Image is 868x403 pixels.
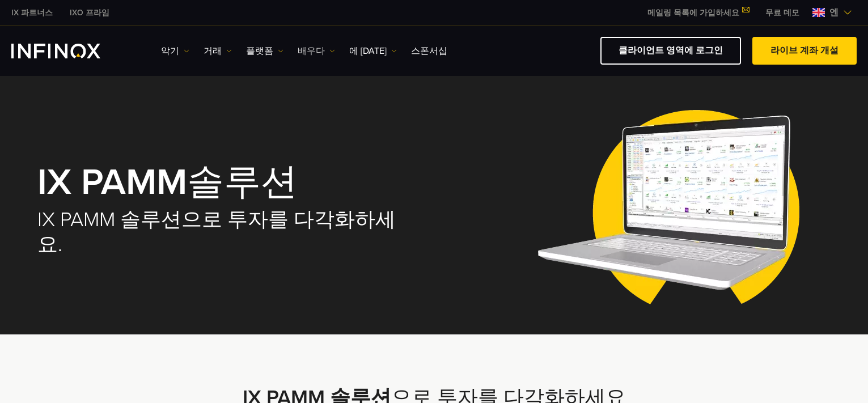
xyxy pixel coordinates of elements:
[829,7,839,18] font: 엔
[298,44,335,58] a: 배우다
[61,7,118,19] a: 인피녹스
[765,8,799,18] font: 무료 데모
[600,37,741,65] a: 클라이언트 영역에 로그인
[411,44,447,58] a: 스폰서십
[298,45,325,57] font: 배우다
[349,44,397,58] a: 에 [DATE]
[752,37,857,65] a: 라이브 계좌 개설
[411,45,447,57] font: 스폰서십
[647,8,739,18] font: 메일링 목록에 가입하세요
[11,8,53,18] font: IX 파트너스
[757,7,808,19] a: 인피녹스 메뉴
[37,160,187,205] font: IX PAMM
[161,45,179,57] font: 악기
[70,8,109,18] font: IXO 프라임
[11,44,127,58] a: INFINOX 로고
[639,8,757,18] a: 메일링 목록에 가입하세요
[37,207,396,257] font: IX PAMM 솔루션으로 투자를 다각화하세요.
[246,45,273,57] font: 플랫폼
[3,7,61,19] a: 인피녹스
[161,44,189,58] a: 악기
[770,45,839,56] font: 라이브 계좌 개설
[204,45,222,57] font: 거래
[204,44,232,58] a: 거래
[246,44,283,58] a: 플랫폼
[619,45,723,56] font: 클라이언트 영역에 로그인
[187,160,298,205] font: 솔루션
[349,45,387,57] font: 에 [DATE]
